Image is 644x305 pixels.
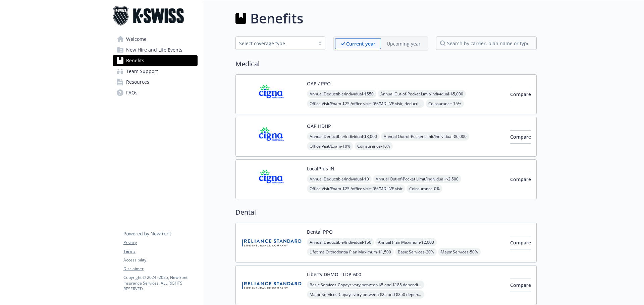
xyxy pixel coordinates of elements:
input: search by carrier, plan name or type [436,36,537,50]
span: Annual Out-of-Pocket Limit/Individual - $6,000 [381,132,469,141]
p: Upcoming year [387,40,421,47]
div: Select coverage type [239,40,312,47]
span: Compare [510,91,531,97]
span: Compare [510,282,531,288]
span: Welcome [126,34,147,45]
span: Major Services - 50% [438,248,481,256]
img: CIGNA carrier logo [241,80,302,108]
a: Resources [113,77,198,87]
button: Compare [510,236,531,249]
button: Compare [510,130,531,144]
span: Major Services - Copays vary between $25 and $250 depending on services [307,290,424,299]
span: Coinsurance - 15% [426,99,464,108]
button: Compare [510,279,531,292]
span: Basic Services - Copays vary between $5 and $185 depending on specific services [307,281,424,289]
span: Annual Out-of-Pocket Limit/Individual - $5,000 [378,90,466,98]
button: Compare [510,88,531,101]
span: Annual Deductible/Individual - $50 [307,238,374,246]
span: Compare [510,239,531,246]
span: Team Support [126,66,158,77]
button: Liberty DHMO - LDP-600 [307,271,361,278]
span: Annual Deductible/Individual - $3,000 [307,132,380,141]
span: Annual Deductible/Individual - $0 [307,175,372,183]
img: CIGNA carrier logo [241,123,302,151]
a: Accessibility [123,257,197,263]
h2: Dental [235,207,537,217]
span: Lifetime Orthodontia Plan Maximum - $1,500 [307,248,394,256]
img: Reliance Standard Life Insurance Company carrier logo [241,228,302,257]
span: New Hire and Life Events [126,45,182,55]
span: Compare [510,134,531,140]
span: Coinsurance - 0% [407,184,442,193]
button: OAP HDHP [307,123,331,130]
button: Compare [510,173,531,186]
a: Privacy [123,240,197,246]
span: Annual Out-of-Pocket Limit/Individual - $2,500 [373,175,461,183]
span: Office Visit/Exam - $25 /office visit; 0%/MDLIVE visit [307,184,405,193]
span: Annual Plan Maximum - $2,000 [375,238,437,246]
span: Resources [126,77,149,87]
a: New Hire and Life Events [113,45,198,55]
span: Office Visit/Exam - $25 /office visit; 0%/MDLIVE visit; deductible does not apply [307,99,424,108]
span: Basic Services - 20% [395,248,437,256]
span: Benefits [126,55,144,66]
span: FAQs [126,87,138,98]
a: Terms [123,248,197,254]
img: CIGNA carrier logo [241,165,302,194]
a: FAQs [113,87,198,98]
h1: Benefits [250,8,303,28]
span: Coinsurance - 10% [355,142,393,150]
h2: Medical [235,59,537,69]
button: OAP / PPO [307,80,331,87]
a: Benefits [113,55,198,66]
p: Current year [346,40,375,47]
a: Team Support [113,66,198,77]
button: LocalPlus IN [307,165,334,172]
span: Compare [510,176,531,182]
a: Disclaimer [123,266,197,272]
button: Dental PPO [307,228,333,235]
span: Office Visit/Exam - 10% [307,142,353,150]
p: Copyright © 2024 - 2025 , Newfront Insurance Services, ALL RIGHTS RESERVED [123,275,197,292]
span: Annual Deductible/Individual - $550 [307,90,376,98]
a: Welcome [113,34,198,45]
img: Reliance Standard Life Insurance Company carrier logo [241,271,302,299]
